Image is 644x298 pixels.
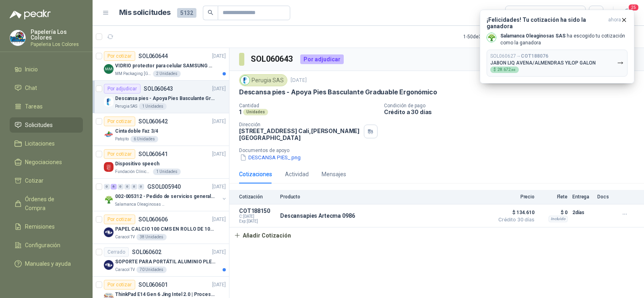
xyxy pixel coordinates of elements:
h1: Mis solicitudes [119,7,171,19]
span: Cotizar [25,176,43,185]
p: Cantidad [239,103,378,108]
p: Descansapies Artecma 0986 [280,213,355,219]
a: Solicitudes [10,117,83,133]
span: Tareas [25,102,43,111]
div: Cerrado [104,247,129,257]
div: Actividad [285,170,309,179]
a: Cotizar [10,173,83,188]
p: Cotización [239,194,275,200]
img: Company Logo [104,97,114,106]
span: search [208,10,213,15]
p: VIDRIO protector para celular SAMSUNG GALAXI A16 5G [115,62,215,70]
p: SOL060642 [138,119,168,124]
p: Crédito a 30 días [384,108,641,115]
p: SOL060602 [132,249,161,255]
div: 38 Unidades [136,234,167,240]
span: ,88 [511,68,516,72]
p: Dirección [239,122,361,127]
p: 002-005312 - Pedido de servicios generales CASA RO [115,193,215,200]
span: 25 [628,4,639,11]
span: Órdenes de Compra [25,195,75,213]
a: Configuración [10,238,83,253]
span: Crédito 30 días [494,217,535,222]
div: 0 [104,184,110,190]
p: [DATE] [212,281,226,289]
img: Company Logo [104,260,114,270]
img: Company Logo [10,30,25,46]
span: $ 134.610 [494,208,535,217]
h3: ¡Felicidades! Tu cotización ha sido la ganadora [487,17,605,29]
p: Papelería Los Colores [31,29,83,40]
p: $ 0 [539,208,568,217]
p: Papeleria Los Colores [31,42,83,47]
a: Inicio [10,62,83,77]
div: Por adjudicar [300,54,344,64]
img: Company Logo [104,162,114,172]
button: SOL060627→COT188076JABON LIQ AVENA/ALMENDRAS YILOP GALON$28.672,88 [487,50,627,77]
div: Por cotizar [104,149,135,159]
p: COT188150 [239,208,275,214]
a: Manuales y ayuda [10,256,83,271]
p: PAPEL CALCIO 100 CMS EN ROLLO DE 100 GR [115,225,215,233]
p: SOL060644 [138,53,168,59]
p: Patojito [115,136,129,142]
p: Fundación Clínica Shaio [115,169,151,175]
p: JABON LIQ AVENA/ALMENDRAS YILOP GALON [490,60,596,66]
a: Negociaciones [10,154,83,170]
div: 1 Unidades [153,169,181,175]
div: Todas [510,8,527,17]
span: Remisiones [25,222,55,231]
span: C: [DATE] [239,214,275,219]
p: Documentos de apoyo [239,148,641,153]
div: 2 Unidades [153,71,181,77]
a: CerradoSOL060602[DATE] Company LogoSOPORTE PARA PORTÁTIL ALUMINIO PLEGABLE VTACaracol TV70 Unidades [93,244,229,277]
span: ahora [608,17,621,29]
a: Tareas [10,99,83,114]
div: Por adjudicar [104,84,140,94]
div: Incluido [549,216,568,222]
img: Company Logo [104,129,114,139]
p: SOPORTE PARA PORTÁTIL ALUMINIO PLEGABLE VTA [115,258,215,266]
a: Por cotizarSOL060606[DATE] Company LogoPAPEL CALCIO 100 CMS EN ROLLO DE 100 GRCaracol TV38 Unidades [93,211,229,244]
div: 0 [124,184,130,190]
a: Remisiones [10,219,83,234]
p: SOL060641 [138,151,168,157]
div: Por cotizar [104,215,135,224]
div: Por cotizar [104,280,135,290]
p: Docs [597,194,613,200]
p: 1 [239,108,242,115]
img: Company Logo [487,33,496,42]
span: Manuales y ayuda [25,259,71,268]
span: 5132 [177,8,196,18]
span: Licitaciones [25,139,55,148]
p: [DATE] [291,77,307,84]
span: Solicitudes [25,121,53,129]
h3: SOL060643 [251,53,294,65]
p: [STREET_ADDRESS] Cali , [PERSON_NAME][GEOGRAPHIC_DATA] [239,127,361,141]
b: Salamanca Oleaginosas SAS [500,33,566,39]
p: [DATE] [212,52,226,60]
div: 0 [138,184,144,190]
div: 0 [118,184,124,190]
p: [DATE] [212,150,226,158]
p: Precio [494,194,535,200]
div: Unidades [243,109,268,115]
div: 6 Unidades [130,136,158,142]
p: Descansa pies - Apoya Pies Basculante Graduable Ergonómico [239,88,437,96]
span: Configuración [25,241,60,250]
p: [DATE] [212,248,226,256]
p: [DATE] [212,183,226,191]
a: Por cotizarSOL060644[DATE] Company LogoVIDRIO protector para celular SAMSUNG GALAXI A16 5GMM Pack... [93,48,229,81]
p: [DATE] [212,85,226,93]
div: 1 - 50 de 3361 [463,30,516,43]
div: Perugia SAS [239,74,287,86]
p: SOL060643 [144,86,173,92]
span: Negociaciones [25,158,62,167]
a: Por cotizarSOL060642[DATE] Company LogoCinta doble Faz 3/4Patojito6 Unidades [93,113,229,146]
p: Dispositivo speech [115,160,159,168]
p: Perugia SAS [115,103,137,110]
button: ¡Felicidades! Tu cotización ha sido la ganadoraahora Company LogoSalamanca Oleaginosas SAS ha esc... [480,10,634,83]
p: SOL060627 → [490,53,548,59]
p: Flete [539,194,568,200]
div: 70 Unidades [136,267,167,273]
